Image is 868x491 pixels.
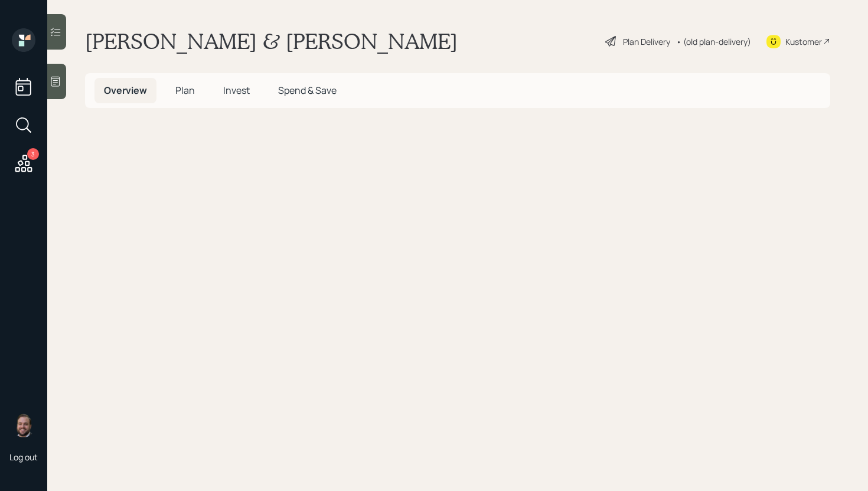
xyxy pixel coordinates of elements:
[85,28,458,54] h1: [PERSON_NAME] & [PERSON_NAME]
[27,148,39,160] div: 3
[12,414,35,437] img: james-distasi-headshot.png
[175,84,195,97] span: Plan
[278,84,337,97] span: Spend & Save
[785,35,822,48] div: Kustomer
[676,35,751,48] div: • (old plan-delivery)
[223,84,250,97] span: Invest
[623,35,670,48] div: Plan Delivery
[104,84,147,97] span: Overview
[9,451,38,463] div: Log out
